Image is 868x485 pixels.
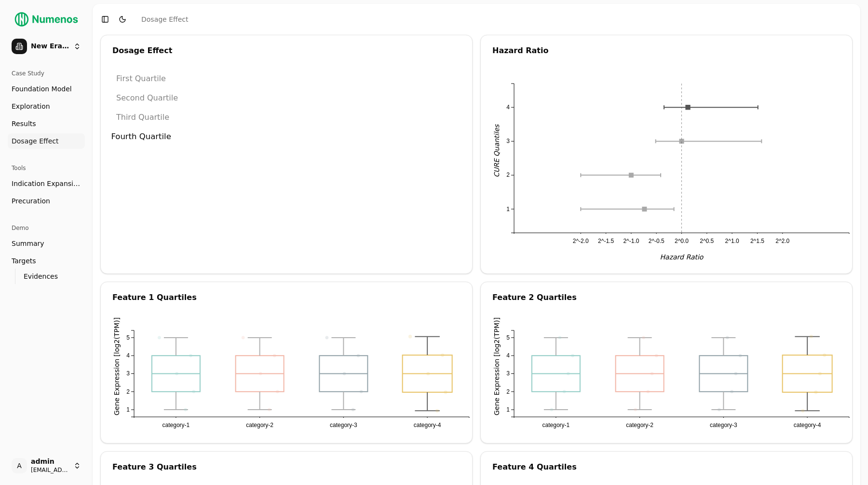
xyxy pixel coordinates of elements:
[506,206,510,213] text: 1
[126,388,130,395] text: 2
[492,294,841,301] div: Feature 2 Quartiles
[573,238,589,244] text: 2^-2.0
[12,179,81,188] span: Indication Expansion
[8,236,85,251] a: Summary
[8,116,85,131] a: Results
[414,422,441,428] text: category-4
[8,133,85,149] a: Dosage Effect
[112,463,461,471] div: Feature 3 Quartiles
[163,422,190,428] text: category-1
[506,388,510,395] text: 2
[12,84,72,94] span: Foundation Model
[794,422,821,428] text: category-4
[12,136,58,146] span: Dosage Effect
[12,256,36,266] span: Targets
[8,66,85,81] div: Case Study
[112,108,461,127] li: Third Quartile
[12,101,50,111] span: Exploration
[330,422,357,428] text: category-3
[8,81,85,97] a: Foundation Model
[12,196,50,206] span: Precuration
[141,14,188,24] a: Dosage Effect
[750,238,764,244] text: 2^1.5
[141,14,188,24] nav: breadcrumb
[506,352,510,359] text: 4
[492,463,841,471] div: Feature 4 Quartiles
[725,238,739,244] text: 2^1.0
[8,220,85,236] div: Demo
[775,238,789,244] text: 2^2.0
[8,176,85,191] a: Indication Expansion
[31,42,69,51] span: New Era Therapeutics
[506,104,510,111] text: 4
[12,239,44,248] span: Summary
[8,8,85,31] img: Numenos
[246,422,273,428] text: category-2
[660,253,704,261] text: Hazard Ratio
[506,171,510,178] text: 2
[107,127,466,146] li: Fourth Quartile
[113,317,121,415] text: Gene Expression [log2(TPM)]
[542,422,570,428] text: category-1
[493,124,501,177] text: CURE Quantiles
[493,317,501,415] text: Gene Expression [log2(TPM)]
[8,253,85,269] a: Targets
[12,119,36,128] span: Results
[700,238,714,244] text: 2^0.5
[112,69,461,88] li: First Quartile
[126,370,130,377] text: 3
[675,238,689,244] text: 2^0.0
[506,138,510,144] text: 3
[623,238,639,244] text: 2^-1.0
[112,294,461,301] div: Feature 1 Quartiles
[649,238,665,244] text: 2^-0.5
[8,454,85,477] button: Aadmin[EMAIL_ADDRESS]
[8,193,85,209] a: Precuration
[8,160,85,176] div: Tools
[492,47,841,55] div: Hazard Ratio
[112,88,461,108] li: Second Quartile
[20,270,73,283] a: Evidences
[24,271,58,281] span: Evidences
[8,99,85,114] a: Exploration
[31,457,69,466] span: admin
[126,334,130,341] text: 5
[598,238,614,244] text: 2^-1.5
[506,406,510,413] text: 1
[126,352,130,359] text: 4
[12,458,27,473] span: A
[8,35,85,58] button: New Era Therapeutics
[626,422,653,428] text: category-2
[506,370,510,377] text: 3
[126,406,130,413] text: 1
[112,47,461,55] div: Dosage Effect
[710,422,737,428] text: category-3
[31,466,69,474] span: [EMAIL_ADDRESS]
[506,334,510,341] text: 5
